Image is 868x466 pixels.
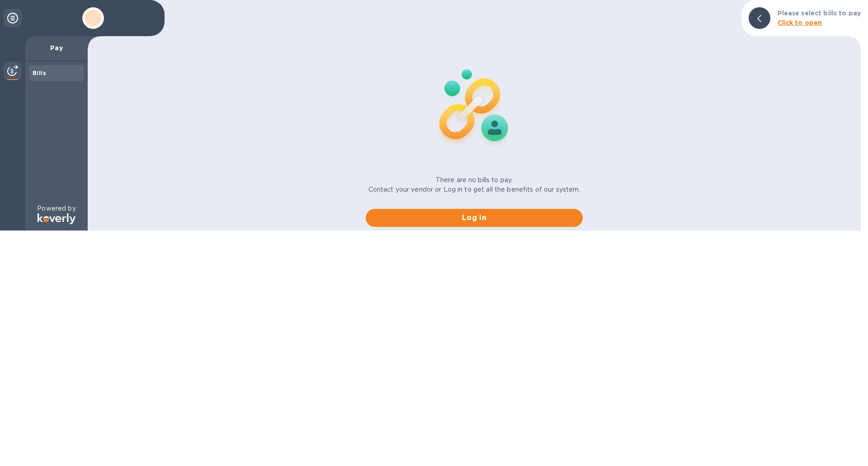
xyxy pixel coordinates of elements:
[38,213,75,224] img: Logo
[373,212,576,223] span: Log in
[778,9,861,17] b: Please select bills to pay
[37,204,75,213] p: Powered by
[33,70,46,76] b: Bills
[366,209,583,227] button: Log in
[368,175,580,194] p: There are no bills to pay. Contact your vendor or Log in to get all the benefits of our system.
[778,19,822,26] b: Click to open
[33,43,80,52] p: Pay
